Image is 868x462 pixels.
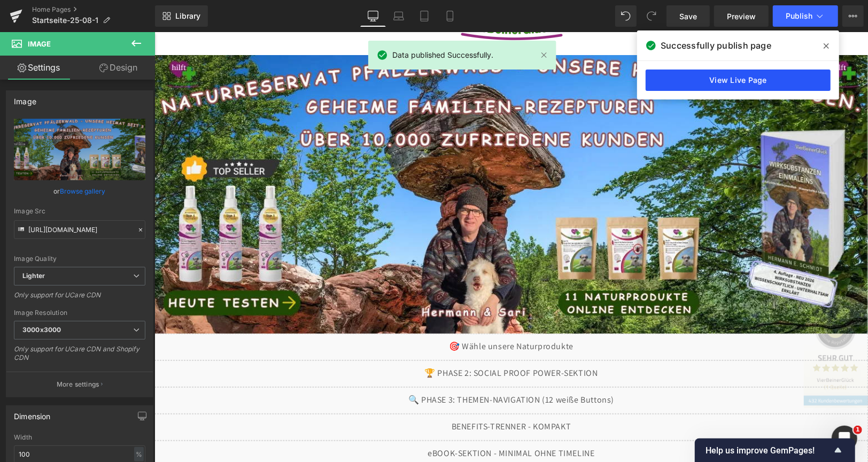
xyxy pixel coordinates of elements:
span: Help us improve GemPages! [706,445,832,456]
b: 3000x3000 [22,326,61,334]
div: Dimension [14,406,51,421]
a: Laptop [386,5,412,27]
a: Mobile [437,5,463,27]
div: or [14,186,145,197]
span: 1 [854,426,862,434]
a: Home Pages [32,5,155,14]
a: Desktop [360,5,386,27]
span: Library [175,11,200,21]
span: Save [679,11,697,22]
div: Image Resolution [14,309,145,317]
div: Only support for UCare CDN and Shopify CDN [14,345,145,369]
div: Width [14,434,145,441]
div: Image Src [14,207,145,215]
a: Preview [714,5,769,27]
span: Data published Successfully. [392,49,493,61]
button: Redo [641,5,662,27]
div: Image Quality [14,255,145,263]
iframe: Intercom live chat [832,426,857,451]
button: Show survey - Help us improve GemPages! [706,444,844,457]
a: Tablet [412,5,437,27]
a: New Library [155,5,208,27]
p: More settings [57,380,99,389]
input: Link [14,220,145,239]
span: Preview [727,11,756,22]
button: More [842,5,864,27]
div: Only support for UCare CDN [14,291,145,306]
b: Lighter [22,272,45,280]
a: Browse gallery [60,182,106,201]
button: Undo [615,5,637,27]
div: % [134,447,144,461]
span: Successfully publish page [661,39,771,52]
span: Image [28,40,51,48]
button: Publish [773,5,838,27]
a: View Live Page [646,70,831,91]
a: Design [80,56,157,80]
span: Startseite-25-08-1 [32,16,98,25]
div: Image [14,91,36,106]
button: More settings [6,372,153,397]
span: Publish [786,12,812,20]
